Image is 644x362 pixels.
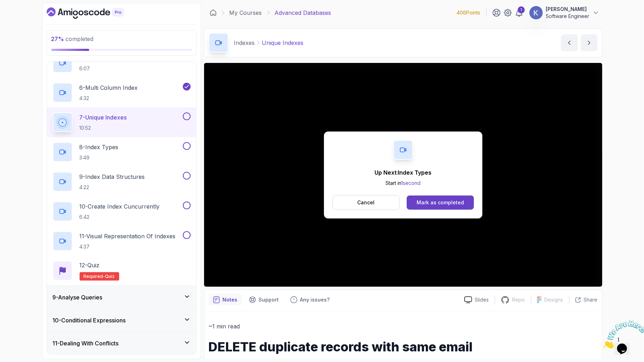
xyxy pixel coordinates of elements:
[457,9,481,16] p: 406 Points
[569,296,598,303] button: Share
[80,143,118,151] p: 8 - Index Types
[80,95,138,102] p: 4:32
[459,296,495,304] a: Slides
[581,34,598,51] button: next content
[105,274,115,279] span: quiz
[80,154,118,161] p: 3:49
[80,214,160,221] p: 6:42
[47,309,196,332] button: 10-Conditional Expressions
[407,195,474,210] button: Mark as completed
[300,296,330,303] p: Any issues?
[80,243,176,250] p: 4:37
[375,168,431,177] p: Up Next: Index Types
[275,8,331,17] p: Advanced Databases
[51,35,94,42] span: completed
[80,83,138,92] p: 6 - Multi Column Index
[401,180,420,186] span: 1 second
[80,232,176,240] p: 11 - Visual Representation Of Indexes
[3,3,6,9] span: 1
[286,294,334,305] button: Feedback button
[80,124,127,132] p: 10:52
[80,173,145,181] p: 9 - Index Data Structures
[230,8,262,17] a: My Courses
[518,6,525,13] div: 1
[80,184,145,191] p: 4:22
[545,296,563,303] p: Designs
[53,231,191,251] button: 11-Visual Representation Of Indexes4:37
[357,199,375,206] p: Cancel
[53,172,191,192] button: 9-Index Data Structures4:22
[80,113,127,122] p: 7 - Unique Indexes
[204,63,602,287] iframe: 7 - Unique Indexes
[529,6,543,19] img: user profile image
[512,296,525,303] p: Repo
[209,340,598,354] h1: DELETE duplicate records with same email
[515,8,523,17] a: 1
[80,261,100,269] p: 12 - Quiz
[80,202,160,211] p: 10 - Create Index Cuncurrently
[234,39,255,47] p: Indexes
[53,83,191,103] button: 6-Multi Column Index4:32
[53,339,119,348] h3: 11 - Dealing With Conflicts
[584,296,598,303] p: Share
[561,34,578,51] button: previous content
[53,293,103,302] h3: 9 - Analyse Queries
[53,316,126,325] h3: 10 - Conditional Expressions
[546,13,590,20] p: Software Engineer
[80,65,125,72] p: 6:07
[210,9,217,16] a: Dashboard
[53,202,191,221] button: 10-Create Index Cuncurrently6:42
[53,142,191,162] button: 8-Index Types3:49
[245,294,283,305] button: Support button
[53,112,191,132] button: 7-Unique Indexes10:52
[223,296,238,303] p: Notes
[209,321,598,331] p: ~1 min read
[47,7,140,19] a: Dashboard
[53,53,191,73] button: 5-Partial Indexes6:07
[332,195,400,210] button: Cancel
[375,180,431,187] p: Start in
[600,318,644,351] iframe: chat widget
[546,6,590,13] p: [PERSON_NAME]
[84,274,105,279] span: Required-
[417,199,464,206] div: Mark as completed
[209,294,242,305] button: notes button
[47,286,196,309] button: 9-Analyse Queries
[262,39,304,47] p: Unique Indexes
[53,261,191,281] button: 12-QuizRequired-quiz
[51,35,64,42] span: 27 %
[259,296,279,303] p: Support
[529,6,599,20] button: user profile image[PERSON_NAME]Software Engineer
[475,296,489,303] p: Slides
[3,3,47,31] img: Chat attention grabber
[47,332,196,355] button: 11-Dealing With Conflicts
